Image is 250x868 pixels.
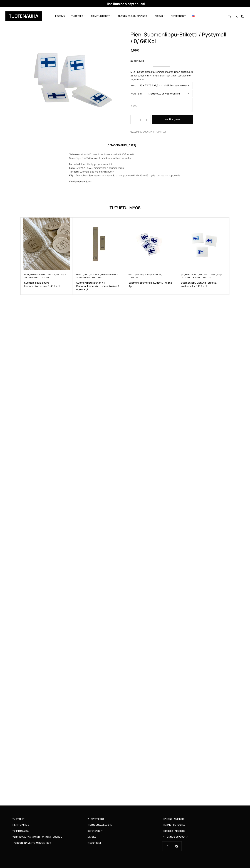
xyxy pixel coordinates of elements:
[168,10,189,22] a: Referenssit
[152,10,168,22] span: Yritys
[88,823,112,827] span: Tietosuojaseloste
[152,115,193,124] button: Lisää koriin
[88,817,104,821] span: Yhteystiedot
[128,281,174,288] a: Suomenlippumerkki, Kudottu / 0,35€ Kpl
[76,276,103,279] a: Suomenlippu tuotteet
[88,10,115,22] span: Toimitustiedot
[13,823,29,827] span: Heti toimitus
[131,92,142,95] label: Materiaali
[163,835,188,839] span: Y-TUNNUS 0870091-7
[13,829,29,833] span: Toimitusaika
[69,153,181,160] p: 1-12 pussiin asti seurannalla 5,90€ alv 0% Suurempien määrien toimitusmaksu lasketaan kassalla.
[69,180,86,183] b: Valmistusmaa:
[69,166,75,169] b: Koko:
[13,817,24,821] span: Tuotteet
[226,14,233,18] a: My Account
[107,143,136,147] a: [DEMOGRAPHIC_DATA]
[88,817,163,821] a: Yhteystiedot
[162,841,172,851] a: Facebook
[195,276,211,279] a: Heti toimitus
[88,841,163,845] a: Tiedotteet
[21,205,230,210] div: Tutustu myös
[181,273,207,276] a: Suomenlippu tuotteet
[13,841,51,845] span: [PERSON_NAME] toimitusehdot
[69,174,89,177] b: Käyttötarkoitus:
[69,153,87,156] b: Toimitusmaksu:
[76,281,121,291] a: Suomenlippu Reunan Yli -Keinonahkamerkki, Tumma Ruskea / 0,36€ Kpl
[135,115,146,124] input: Määrä
[69,163,81,166] b: Materiaali:
[181,273,224,279] a: Ekologiset tuotteet
[52,10,68,22] a: Etusivu
[76,166,98,169] span: 15 x 23,75 / 47,5 mm
[69,170,80,173] b: Taitettu:
[13,817,88,821] a: Tuotteet
[24,281,69,288] a: Suomenlippu Liehuva – Keinonahkamerkki / 0,36€ Kpl
[140,130,166,133] a: Suomenlippu tuotteet
[130,31,230,44] h1: Pieni Suomenlippu-etiketti / pystymalli / 0,16€ kpl
[88,829,103,833] span: Referenssit
[88,835,96,839] span: Meistä
[24,276,51,279] a: Suomenlippu tuotteet
[131,104,137,107] label: Viesti
[13,823,88,827] a: Heti toimitus
[88,823,163,827] a: Tietosuojaseloste
[88,835,163,839] a: Meistä
[163,829,186,833] span: [STREET_ADDRESS]
[21,31,115,126] img: Untitled20
[88,841,101,845] span: Tiedotteet
[181,281,226,288] a: Suomenlippu Liehuva -Etiketti, Vaakamalli / 0,16€ Kpl
[95,273,116,276] a: Keinonahkamerkit
[172,841,182,851] a: Instagram
[192,15,195,17] img: English
[68,10,88,22] span: Tuotteet
[130,130,177,135] span: Osasto:
[233,14,239,18] button: Search
[13,835,64,839] span: Verkkokaupan myynti- ja toimitusehdot
[130,48,139,52] bdi: 3,99
[48,273,64,276] a: Heti toimitus
[81,163,112,166] span: Kierrätetty polyestersatiini
[69,162,181,177] p: sisältäen saumanvaran Suomenlippu molemmin puolin Saumaan ommeltava Suomenlippumerkki. Voi käyttä...
[163,817,185,821] a: [PHONE_NUMBER]
[69,180,181,183] div: Suomi
[128,273,162,279] a: Suomenlippu tuotteet
[241,14,245,19] a: Cart
[24,273,45,276] a: Keinonahkamerkit
[76,273,92,276] a: Heti toimitus
[128,273,144,276] a: Heti toimitus
[13,829,88,833] a: Toimitusaika
[115,10,152,22] span: Tilaus / Tarjouspyyntö
[5,11,42,21] img: Tuotenauha Oy
[13,841,88,845] a: [PERSON_NAME] toimitusehdot
[13,835,88,839] a: Verkkokaupan myynti- ja toimitusehdot
[137,48,139,52] span: €
[105,2,145,6] a: Tilaa ilmainen näytepussi
[88,829,163,833] a: Referenssit
[130,59,193,81] span: 25 kpl/ pussi Mikäli haluat tilata suuremman määrän ilman pussitusta 25 kpl pusseihin, kirjoita V...
[131,84,136,87] label: Koko
[163,823,186,827] a: [email protected]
